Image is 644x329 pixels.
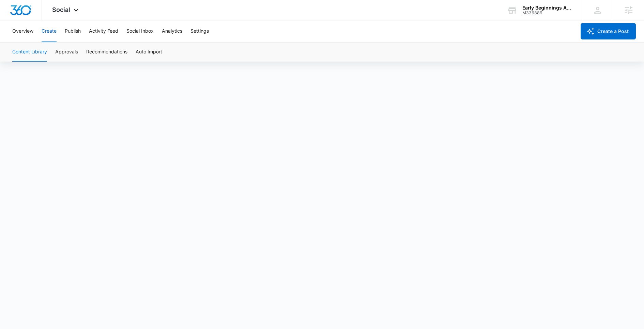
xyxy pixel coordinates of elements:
button: Auto Import [136,43,162,62]
button: Settings [190,20,209,42]
button: Publish [65,20,81,42]
button: Recommendations [86,43,127,62]
button: Approvals [55,43,78,62]
button: Social Inbox [126,20,154,42]
span: Social [52,6,70,13]
button: Overview [12,20,33,42]
button: Activity Feed [89,20,118,42]
button: Content Library [12,43,47,62]
button: Analytics [162,20,182,42]
button: Create [42,20,57,42]
button: Create a Post [581,23,636,39]
div: account name [522,5,572,11]
div: account id [522,11,572,15]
